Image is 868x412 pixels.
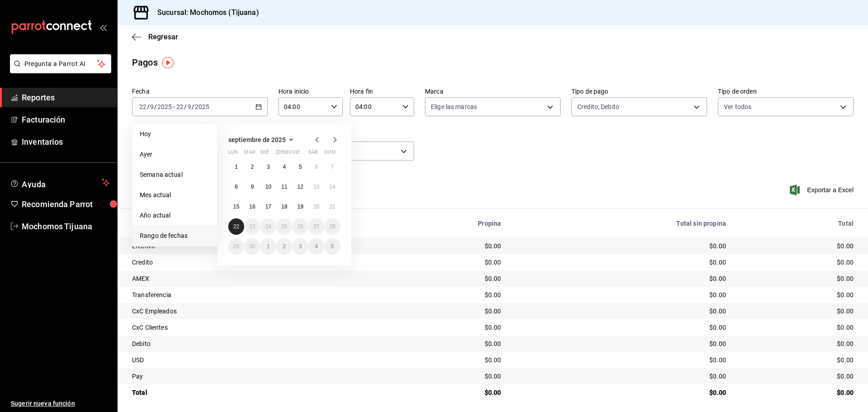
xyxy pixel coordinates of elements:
abbr: martes [244,149,255,159]
abbr: 20 de septiembre de 2025 [313,204,319,210]
div: $0.00 [741,372,854,381]
div: $0.00 [383,290,501,299]
abbr: 14 de septiembre de 2025 [330,184,335,190]
div: Credito [132,258,369,267]
button: open_drawer_menu [99,24,107,31]
button: 9 de septiembre de 2025 [244,179,260,195]
span: Ayuda [22,177,98,188]
span: Semana actual [140,170,210,180]
div: $0.00 [741,388,854,397]
button: 4 de septiembre de 2025 [276,159,292,175]
button: 27 de septiembre de 2025 [308,218,324,235]
div: $0.00 [515,274,726,283]
div: USD [132,355,369,365]
button: 16 de septiembre de 2025 [244,199,260,215]
button: 7 de septiembre de 2025 [325,159,340,175]
div: $0.00 [383,258,501,267]
span: Año actual [140,211,210,220]
span: Elige las marcas [431,102,477,111]
abbr: lunes [228,149,238,159]
button: 28 de septiembre de 2025 [325,218,340,235]
span: Regresar [148,33,178,41]
div: Propina [383,220,501,227]
abbr: viernes [292,149,300,159]
div: $0.00 [383,388,501,397]
abbr: 11 de septiembre de 2025 [281,184,287,190]
button: 8 de septiembre de 2025 [228,179,244,195]
abbr: 4 de octubre de 2025 [315,243,318,250]
abbr: 25 de septiembre de 2025 [281,223,287,230]
span: Mochomos Tijuana [22,220,110,232]
input: -- [176,103,184,110]
button: 6 de septiembre de 2025 [308,159,324,175]
div: $0.00 [383,372,501,381]
abbr: 19 de septiembre de 2025 [297,204,303,210]
button: Exportar a Excel [792,185,854,195]
div: Total sin propina [515,220,726,227]
abbr: 23 de septiembre de 2025 [249,223,255,230]
button: 17 de septiembre de 2025 [260,199,276,215]
abbr: jueves [276,149,330,159]
button: Regresar [132,33,178,41]
abbr: 1 de octubre de 2025 [267,243,270,250]
abbr: 1 de septiembre de 2025 [235,164,238,170]
abbr: domingo [325,149,336,159]
div: $0.00 [515,339,726,348]
abbr: 4 de septiembre de 2025 [283,164,286,170]
span: / [147,103,150,110]
abbr: 29 de septiembre de 2025 [233,243,239,250]
button: 30 de septiembre de 2025 [244,238,260,255]
abbr: 9 de septiembre de 2025 [251,184,254,190]
button: Tooltip marker [162,57,174,68]
button: 20 de septiembre de 2025 [308,199,324,215]
input: -- [150,103,154,110]
div: AMEX [132,274,369,283]
input: -- [187,103,192,110]
label: Marca [425,88,561,95]
button: 1 de octubre de 2025 [260,238,276,255]
div: Total [132,388,369,397]
div: $0.00 [515,242,726,251]
button: 25 de septiembre de 2025 [276,218,292,235]
abbr: 15 de septiembre de 2025 [233,204,239,210]
button: 19 de septiembre de 2025 [292,199,308,215]
span: Sugerir nueva función [11,399,110,408]
span: Inventarios [22,136,110,148]
button: 22 de septiembre de 2025 [228,218,244,235]
abbr: 16 de septiembre de 2025 [249,204,255,210]
button: 26 de septiembre de 2025 [292,218,308,235]
button: 10 de septiembre de 2025 [260,179,276,195]
span: / [154,103,157,110]
abbr: 17 de septiembre de 2025 [265,204,271,210]
abbr: 30 de septiembre de 2025 [249,243,255,250]
abbr: 2 de septiembre de 2025 [251,164,254,170]
button: 12 de septiembre de 2025 [292,179,308,195]
div: $0.00 [741,355,854,365]
abbr: 13 de septiembre de 2025 [313,184,319,190]
button: septiembre de 2025 [228,134,297,145]
div: Debito [132,339,369,348]
span: Pregunta a Parrot AI [24,59,97,69]
button: 1 de septiembre de 2025 [228,159,244,175]
div: $0.00 [741,323,854,332]
button: 4 de octubre de 2025 [308,238,324,255]
abbr: 26 de septiembre de 2025 [297,223,303,230]
span: Rango de fechas [140,231,210,241]
button: 5 de septiembre de 2025 [292,159,308,175]
div: $0.00 [515,355,726,365]
span: Hoy [140,129,210,139]
div: Pagos [132,56,158,69]
span: / [184,103,187,110]
button: 23 de septiembre de 2025 [244,218,260,235]
button: 24 de septiembre de 2025 [260,218,276,235]
span: Mes actual [140,190,210,200]
label: Hora inicio [278,88,343,95]
button: 11 de septiembre de 2025 [276,179,292,195]
span: Recomienda Parrot [22,198,110,210]
abbr: 3 de septiembre de 2025 [267,164,270,170]
button: 2 de septiembre de 2025 [244,159,260,175]
div: $0.00 [515,307,726,316]
span: Ayer [140,150,210,159]
button: 2 de octubre de 2025 [276,238,292,255]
